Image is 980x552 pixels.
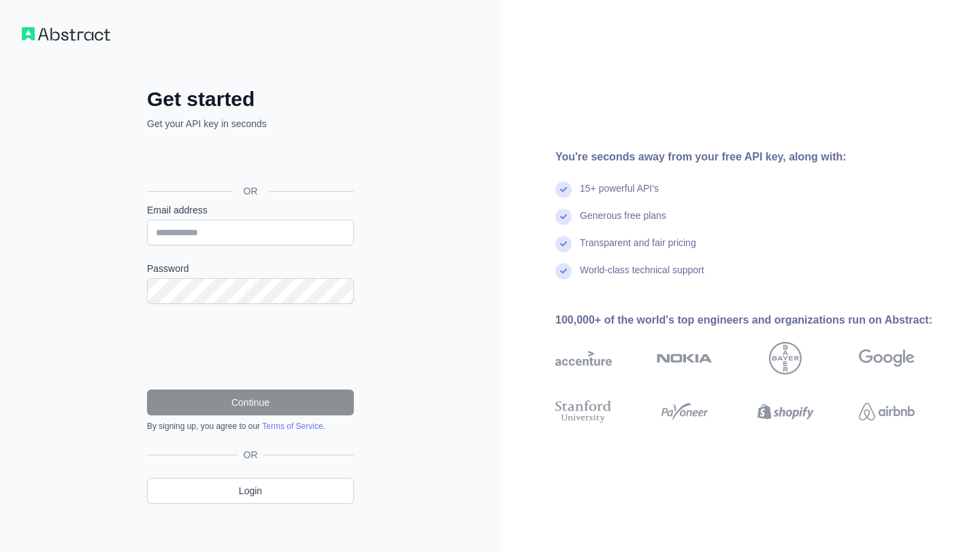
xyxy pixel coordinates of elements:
a: Login [147,478,354,504]
img: payoneer [657,398,713,426]
div: 15+ powerful API's [580,182,659,209]
iframe: ปุ่มลงชื่อเข้าใช้ด้วย Google [140,145,358,175]
img: airbnb [859,398,915,426]
iframe: reCAPTCHA [147,320,354,373]
h2: Get started [147,87,354,111]
div: 100,000+ of the world's top engineers and organizations run on Abstract: [555,312,958,328]
img: bayer [769,342,802,375]
span: OR [238,448,263,462]
img: shopify [757,398,814,426]
p: Get your API key in seconds [147,117,354,131]
img: google [859,342,915,375]
img: Workflow [22,27,110,41]
img: stanford university [555,398,612,426]
div: World-class technical support [580,263,704,290]
div: By signing up, you agree to our . [147,421,354,432]
img: check mark [555,263,572,279]
div: You're seconds away from your free API key, along with: [555,149,958,165]
img: check mark [555,209,572,225]
div: Transparent and fair pricing [580,236,696,263]
span: OR [233,184,269,198]
img: check mark [555,182,572,198]
div: Generous free plans [580,209,666,236]
label: Password [147,262,354,275]
a: Terms of Service [262,421,323,431]
button: Continue [147,390,354,415]
img: check mark [555,236,572,252]
label: Email address [147,203,354,217]
img: accenture [555,342,612,375]
img: nokia [657,342,713,375]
